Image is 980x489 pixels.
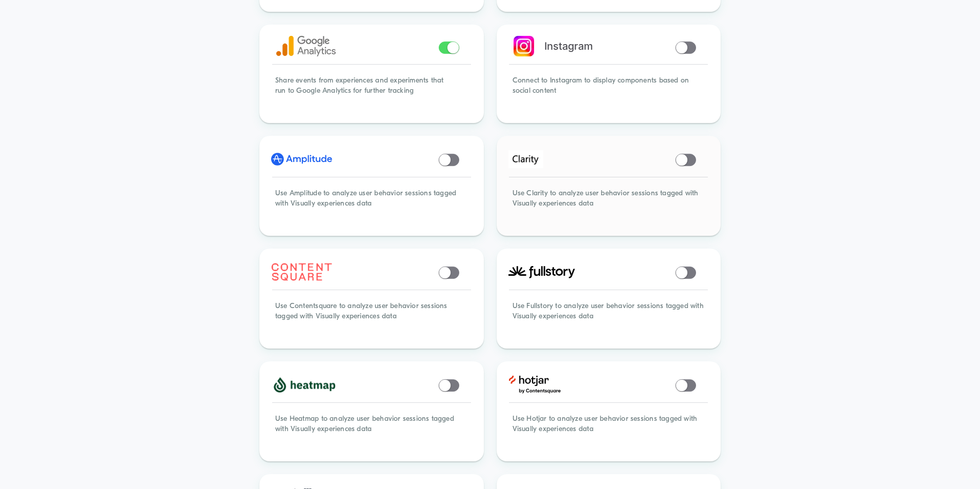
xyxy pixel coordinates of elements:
[261,62,482,121] div: Share events from experiences and experiments that run to Google Analytics for further tracking
[498,400,720,460] div: Use Hotjar to analyze user behavior sessions tagged with Visually experiences data
[508,150,543,168] img: clarity
[276,36,336,56] img: google analytics
[261,174,482,234] div: Use Amplitude to analyze user behavior sessions tagged with Visually experiences data
[508,376,561,394] img: hotjar
[261,400,482,460] div: Use Heatmap to analyze user behavior sessions tagged with Visually experiences data
[544,40,593,52] span: Instagram
[271,376,336,394] img: heatmap
[498,287,720,347] div: Use Fullstory to analyze user behavior sessions tagged with Visually experiences data
[271,263,332,281] img: contentsquare
[498,62,720,121] div: Connect to Instagram to display components based on social content
[508,266,575,278] img: fullstory
[261,287,482,347] div: Use Contentsquare to analyze user behavior sessions tagged with Visually experiences data
[514,36,534,56] img: instagram
[498,174,720,234] div: Use Clarity to analyze user behavior sessions tagged with Visually experiences data
[271,150,332,168] img: amplitude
